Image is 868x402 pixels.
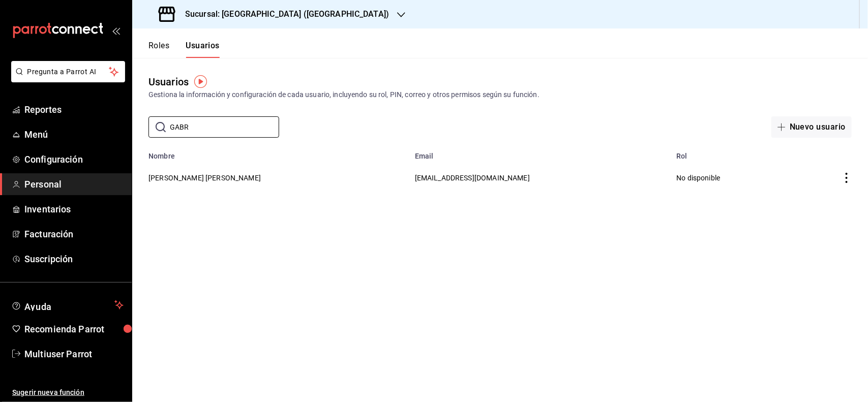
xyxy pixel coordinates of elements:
span: Pregunta a Parrot AI [27,67,109,77]
span: Reportes [24,103,124,116]
button: actions [842,173,852,183]
div: Usuarios [148,74,189,89]
span: [EMAIL_ADDRESS][DOMAIN_NAME] [415,174,530,182]
button: Pregunta a Parrot AI [11,61,125,82]
button: Nuevo usuario [771,116,852,138]
input: Buscar usuario [170,117,279,137]
button: [PERSON_NAME] [PERSON_NAME] [148,173,261,183]
button: Usuarios [186,41,220,58]
div: Gestiona la información y configuración de cada usuario, incluyendo su rol, PIN, correo y otros p... [148,89,852,100]
button: open_drawer_menu [112,26,120,35]
span: Facturación [24,227,124,241]
h3: Sucursal: [GEOGRAPHIC_DATA] ([GEOGRAPHIC_DATA]) [177,8,389,20]
span: Configuración [24,152,124,166]
button: Roles [148,41,169,58]
span: Recomienda Parrot [24,322,124,336]
img: Tooltip marker [194,75,207,88]
span: Menú [24,128,124,141]
th: Rol [670,146,792,160]
span: Inventarios [24,202,124,216]
span: Ayuda [24,299,110,311]
a: Pregunta a Parrot AI [7,74,125,84]
th: Email [409,146,671,160]
th: Nombre [132,146,409,160]
span: Suscripción [24,252,124,266]
div: navigation tabs [148,41,220,58]
span: Sugerir nueva función [12,387,124,398]
span: Multiuser Parrot [24,347,124,361]
td: No disponible [670,160,792,195]
table: employeesTable [132,146,868,195]
span: Personal [24,177,124,191]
